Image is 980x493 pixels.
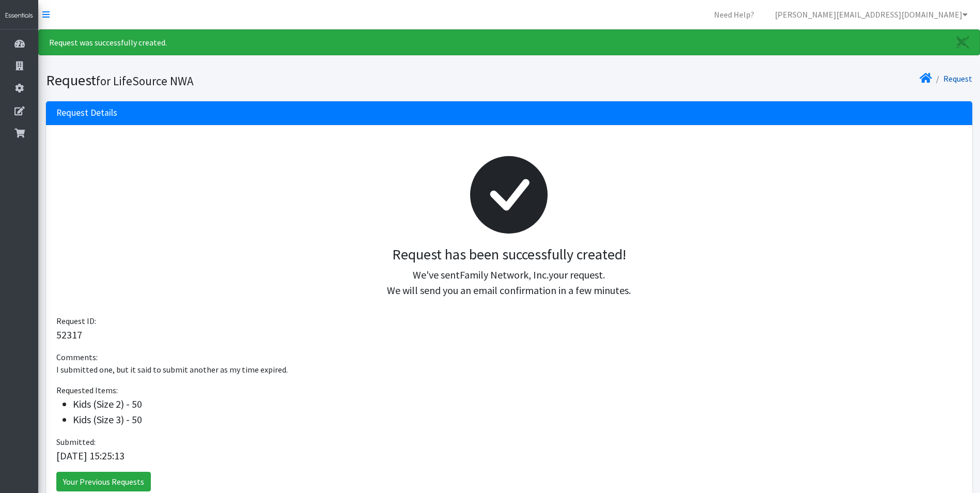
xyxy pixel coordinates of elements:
h1: Request [46,71,505,89]
p: We've sent your request. We will send you an email confirmation in a few minutes. [65,267,953,298]
span: Requested Items: [56,385,118,395]
a: Request [943,73,972,84]
a: [PERSON_NAME][EMAIL_ADDRESS][DOMAIN_NAME] [767,4,976,25]
h3: Request Details [56,107,117,118]
h3: Request has been successfully created! [65,246,953,264]
span: Comments: [56,352,98,362]
a: Close [946,30,979,55]
p: I submitted one, but it said to submit another as my time expired. [56,363,961,376]
img: HumanEssentials [4,11,34,20]
li: Kids (Size 3) - 50 [73,412,961,427]
span: Family Network, Inc. [460,268,549,281]
small: for LifeSource NWA [96,73,194,88]
a: Need Help? [706,4,763,25]
li: Kids (Size 2) - 50 [73,396,961,412]
p: 52317 [56,327,961,343]
span: Request ID: [56,316,96,326]
span: Submitted: [56,437,96,447]
p: [DATE] 15:25:13 [56,448,961,464]
a: Your Previous Requests [56,472,151,491]
div: Request was successfully created. [38,29,980,55]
